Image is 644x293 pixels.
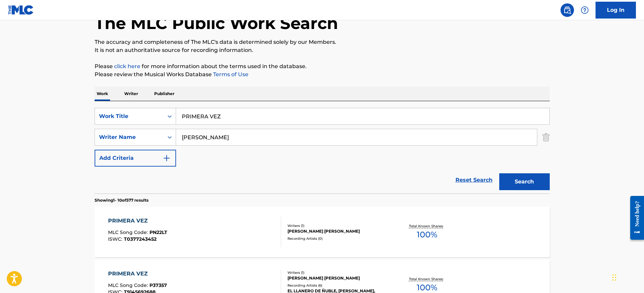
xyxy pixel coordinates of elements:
[452,173,496,187] a: Reset Search
[409,276,445,282] p: Total Known Shares:
[95,70,550,79] p: Please review the Musical Works Database
[124,236,157,242] span: T0377243452
[287,228,389,234] div: [PERSON_NAME] [PERSON_NAME]
[625,191,644,245] iframe: Resource Center
[95,62,550,70] p: Please for more information about the terms used in the database.
[95,108,550,194] form: Search Form
[95,207,550,257] a: PRIMERA VEZMLC Song Code:PN22LTISWC:T0377243452Writers (1)[PERSON_NAME] [PERSON_NAME]Recording Ar...
[108,236,124,242] span: ISWC :
[287,270,389,275] div: Writers ( 1 )
[8,5,34,15] img: MLC Logo
[108,270,167,278] div: PRIMERA VEZ
[122,87,140,101] p: Writer
[114,63,140,69] a: click here
[287,236,389,241] div: Recording Artists ( 0 )
[417,229,437,241] span: 100 %
[596,2,636,19] a: Log In
[287,223,389,228] div: Writers ( 1 )
[152,87,176,101] p: Publisher
[212,71,248,78] a: Terms of Use
[108,217,167,225] div: PRIMERA VEZ
[499,173,550,190] button: Search
[108,229,149,235] span: MLC Song Code :
[287,275,389,281] div: [PERSON_NAME] [PERSON_NAME]
[149,282,167,288] span: P37357
[95,46,550,54] p: It is not an authoritative source for recording information.
[95,13,338,33] h1: The MLC Public Work Search
[561,3,574,17] a: Public Search
[99,133,160,141] div: Writer Name
[108,282,149,288] span: MLC Song Code :
[581,6,589,14] img: help
[149,229,167,235] span: PN22LT
[563,6,571,14] img: search
[99,112,160,120] div: Work Title
[95,150,176,167] button: Add Criteria
[95,38,550,46] p: The accuracy and completeness of The MLC's data is determined solely by our Members.
[287,283,389,288] div: Recording Artists ( 6 )
[612,267,616,288] div: Drag
[95,197,148,203] p: Showing 1 - 10 of 577 results
[95,87,110,101] p: Work
[163,154,171,162] img: 9d2ae6d4665cec9f34b9.svg
[542,129,550,146] img: Delete Criterion
[610,261,644,293] iframe: Chat Widget
[578,3,591,17] div: Help
[409,224,445,229] p: Total Known Shares:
